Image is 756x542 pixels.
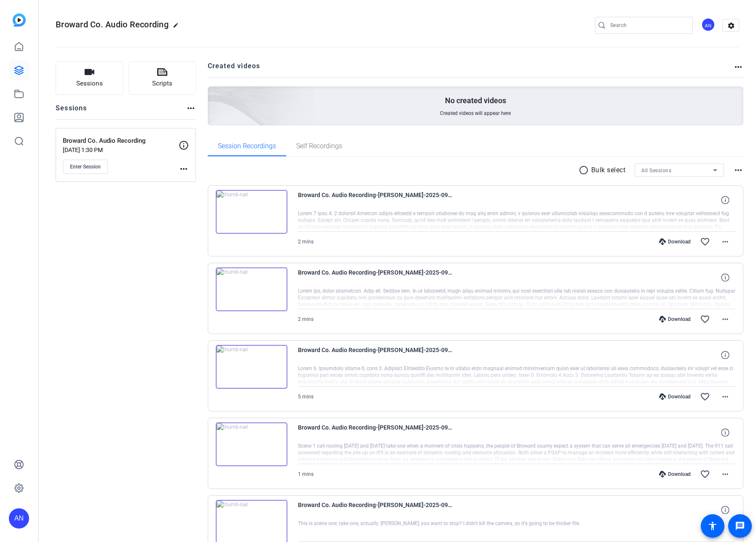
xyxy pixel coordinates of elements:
span: Broward Co. Audio Recording-[PERSON_NAME]-2025-09-29-15-50-30-092-0 [298,190,454,210]
mat-icon: more_horiz [733,165,743,175]
span: Enter Session [70,163,101,170]
p: [DATE] 1:30 PM [63,147,179,153]
button: Enter Session [63,160,108,174]
mat-icon: more_horiz [720,469,730,479]
div: Download [655,471,695,478]
div: Download [655,238,695,245]
h2: Sessions [56,103,87,119]
div: AN [701,18,715,32]
button: Scripts [129,61,196,95]
img: thumb-nail [216,190,287,234]
span: Sessions [76,79,103,88]
span: Broward Co. Audio Recording-[PERSON_NAME]-2025-09-29-15-22-33-436-0 [298,345,454,365]
img: thumb-nail [216,267,287,311]
h2: Created videos [208,61,734,77]
span: Broward Co. Audio Recording-[PERSON_NAME]-2025-09-29-15-19-41-254-0 [298,500,454,520]
img: Creted videos background [113,3,314,186]
div: Download [655,393,695,400]
span: Scripts [152,79,172,88]
span: Self Recordings [296,143,342,150]
span: 2 mins [298,316,314,322]
mat-icon: more_horiz [720,237,730,247]
p: Bulk select [591,165,626,175]
div: AN [9,508,29,529]
span: All Sessions [641,168,671,174]
button: Sessions [56,61,123,95]
p: Broward Co. Audio Recording [63,136,179,146]
mat-icon: favorite_border [700,392,710,402]
span: Created videos will appear here [440,110,511,117]
input: Search [610,20,686,30]
mat-icon: more_horiz [179,164,189,174]
mat-icon: accessibility [708,521,718,531]
span: Session Recordings [218,143,276,150]
mat-icon: more_horiz [186,103,196,113]
span: 1 mins [298,471,314,477]
mat-icon: favorite_border [700,314,710,324]
ngx-avatar: Adrian Nuno [701,18,716,32]
mat-icon: favorite_border [700,237,710,247]
mat-icon: edit [173,22,183,32]
mat-icon: message [735,521,745,531]
img: thumb-nail [216,345,287,389]
span: 2 mins [298,239,314,245]
mat-icon: more_horiz [720,392,730,402]
mat-icon: more_horiz [720,314,730,324]
mat-icon: settings [723,19,740,32]
p: No created videos [445,96,506,106]
img: blue-gradient.svg [13,13,26,27]
div: Download [655,316,695,323]
span: Broward Co. Audio Recording-[PERSON_NAME]-2025-09-29-15-20-09-242-0 [298,422,454,443]
mat-icon: more_horiz [733,62,743,72]
mat-icon: favorite_border [700,469,710,479]
img: thumb-nail [216,422,287,466]
mat-icon: radio_button_unchecked [579,165,591,175]
span: Broward Co. Audio Recording-[PERSON_NAME]-2025-09-29-15-28-38-766-0 [298,267,454,288]
span: 5 mins [298,394,314,400]
span: Broward Co. Audio Recording [56,19,169,29]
